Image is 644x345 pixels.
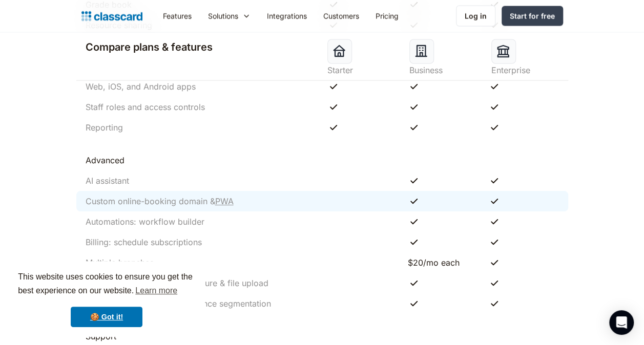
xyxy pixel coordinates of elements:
[71,307,142,327] a: dismiss cookie message
[367,5,407,28] a: Pricing
[456,6,495,27] a: Log in
[134,283,179,298] a: learn more about cookies
[86,175,129,187] div: AI assistant
[81,9,142,24] a: home
[491,63,563,76] div: Enterprise
[86,195,234,207] div: Custom online-booking domain &
[8,261,205,337] div: cookieconsent
[86,236,202,248] div: Billing: schedule subscriptions
[86,256,154,269] div: Multiple branches
[510,11,555,21] div: Start for free
[408,256,478,269] div: $20/mo each
[215,196,234,206] a: PWA
[200,5,259,28] div: Solutions
[609,310,634,335] div: Open Intercom Messenger
[86,101,205,113] div: Staff roles and access controls
[18,271,195,298] span: This website uses cookies to ensure you get the best experience on our website.
[259,5,315,28] a: Integrations
[409,63,481,76] div: Business
[86,121,123,134] div: Reporting
[81,39,213,54] h2: Compare plans & features
[155,5,200,28] a: Features
[86,80,196,93] div: Web, iOS, and Android apps
[86,154,124,166] div: Advanced
[208,11,238,21] div: Solutions
[86,215,204,228] div: Automations: workflow builder
[315,5,367,28] a: Customers
[327,63,399,76] div: Starter
[502,6,563,26] a: Start for free
[465,11,487,21] div: Log in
